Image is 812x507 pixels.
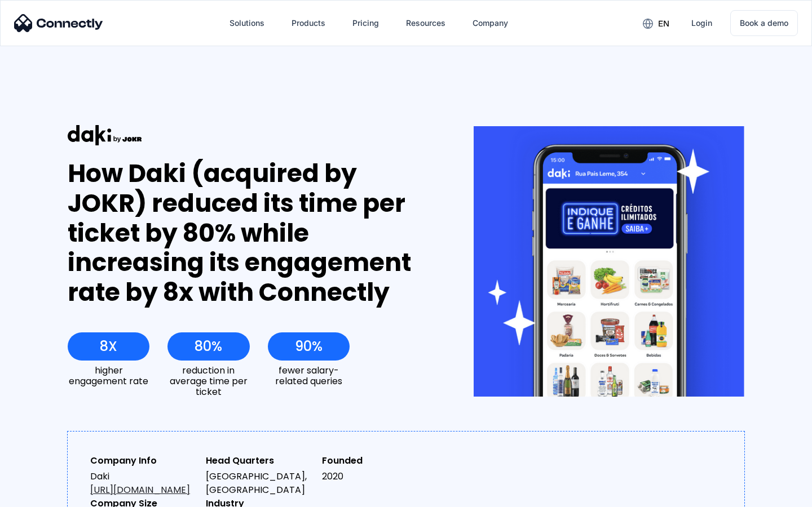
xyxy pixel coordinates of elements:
div: Pricing [352,15,379,31]
div: en [658,16,669,32]
div: 90% [295,339,323,354]
ul: Language list [23,487,68,503]
a: Pricing [343,10,388,37]
div: Daki [90,470,197,497]
a: [URL][DOMAIN_NAME] [90,483,190,496]
div: Resources [406,15,445,31]
div: Login [691,15,712,31]
div: Products [283,10,334,37]
a: Book a demo [730,10,798,36]
div: How Daki (acquired by JOKR) reduced its time per ticket by 80% while increasing its engagement ra... [68,159,433,308]
div: Products [292,15,325,31]
div: 80% [195,339,222,354]
aside: Language selected: English [11,487,68,503]
div: Company [473,15,508,31]
div: Head Quarters [206,454,312,468]
div: Founded [322,454,429,468]
div: 2020 [322,470,429,483]
div: [GEOGRAPHIC_DATA], [GEOGRAPHIC_DATA] [206,470,312,497]
div: en [634,15,678,32]
img: Connectly Logo [14,14,103,32]
div: Company [464,10,517,37]
div: Solutions [230,15,264,31]
div: 8X [100,339,117,354]
div: fewer salary-related queries [268,365,350,386]
div: Company Info [90,454,197,468]
div: reduction in average time per ticket [167,365,249,398]
a: Login [682,10,721,37]
div: Solutions [220,10,273,37]
div: higher engagement rate [68,365,149,386]
div: Resources [397,10,454,37]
